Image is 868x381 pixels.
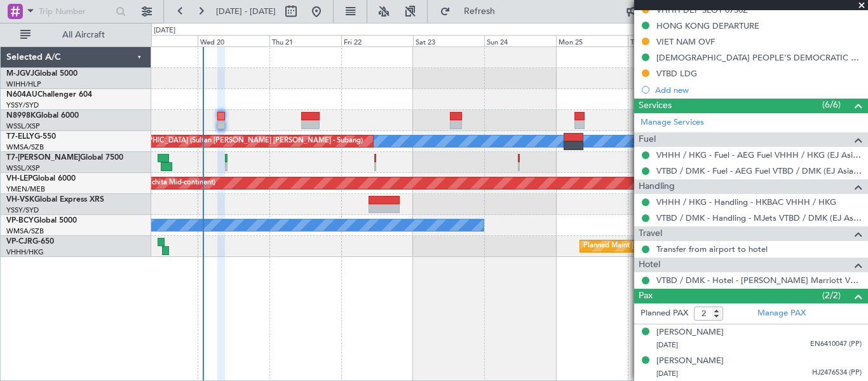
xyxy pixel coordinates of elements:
span: Hotel [639,258,660,272]
a: M-JGVJGlobal 5000 [6,70,78,78]
a: VTBD / DMK - Hotel - [PERSON_NAME] Marriott VTBD / DMK [656,275,862,286]
div: [DEMOGRAPHIC_DATA] PEOPLE'S DEMOCRATIC REPUBLIC OVF [656,52,862,63]
span: Fuel [639,132,656,147]
a: Manage PAX [757,307,806,320]
a: Transfer from airport to hotel [656,244,768,254]
div: VTBD LDG [656,68,697,79]
span: Travel [639,226,662,241]
div: [PERSON_NAME] [656,326,724,339]
a: T7-[PERSON_NAME]Global 7500 [6,154,123,162]
button: All Aircraft [14,25,138,45]
a: VP-BCYGlobal 5000 [6,217,77,225]
a: T7-ELLYG-550 [6,133,56,141]
label: Planned PAX [641,307,688,320]
span: VP-BCY [6,217,34,225]
a: YMEN/MEB [6,184,45,194]
a: WMSA/SZB [6,142,44,152]
div: Planned Maint [GEOGRAPHIC_DATA] ([GEOGRAPHIC_DATA] Intl) [583,237,796,256]
a: WMSA/SZB [6,226,44,236]
div: [PERSON_NAME] [656,355,724,368]
div: Sat 23 [413,35,485,46]
span: [DATE] - [DATE] [216,6,276,17]
div: Mon 25 [556,35,628,46]
span: HJ2476534 (PP) [812,368,862,378]
div: Thu 21 [269,35,341,46]
span: Services [639,99,672,113]
span: [DATE] [656,340,678,350]
span: VH-LEP [6,175,32,183]
span: T7-ELLY [6,133,34,141]
a: WSSL/XSP [6,163,40,173]
span: Handling [639,179,675,194]
a: Manage Services [641,116,704,129]
a: VHHH / HKG - Fuel - AEG Fuel VHHH / HKG (EJ Asia Only) [656,149,862,160]
div: Tue 19 [126,35,198,46]
span: Refresh [453,7,506,16]
div: Sun 24 [484,35,556,46]
a: VTBD / DMK - Handling - MJets VTBD / DMK (EJ Asia Only) [656,212,862,223]
span: T7-[PERSON_NAME] [6,154,80,162]
span: Pax [639,289,653,303]
span: All Aircraft [33,31,134,39]
a: WSSL/XSP [6,121,40,131]
div: Wed 20 [198,35,269,46]
a: VTBD / DMK - Fuel - AEG Fuel VTBD / DMK (EJ Asia Only) [656,165,862,176]
span: [DATE] [656,369,678,378]
span: M-JGVJ [6,70,34,78]
div: [DATE] [154,25,175,36]
a: VH-LEPGlobal 6000 [6,175,76,183]
button: Refresh [434,1,510,22]
a: VHHH/HKG [6,247,44,257]
span: VP-CJR [6,238,32,246]
a: N8998KGlobal 6000 [6,112,79,120]
div: Add new [655,85,862,95]
div: Unplanned Maint [GEOGRAPHIC_DATA] (Sultan [PERSON_NAME] [PERSON_NAME] - Subang) [58,132,363,151]
a: VP-CJRG-650 [6,238,54,246]
a: YSSY/SYD [6,100,39,110]
span: (6/6) [822,98,841,111]
a: WIHH/HLP [6,80,41,89]
div: Fri 22 [341,35,413,46]
div: Tue 26 [628,35,700,46]
span: (2/2) [822,289,841,302]
a: VHHH / HKG - Handling - HKBAC VHHH / HKG [656,197,836,207]
span: N8998K [6,112,36,120]
span: VH-VSK [6,196,34,204]
input: Trip Number [39,2,112,21]
span: N604AU [6,91,37,99]
div: VIET NAM OVF [656,36,715,47]
a: N604AUChallenger 604 [6,91,92,99]
span: EN6410047 (PP) [810,339,862,350]
a: YSSY/SYD [6,205,39,215]
div: HONG KONG DEPARTURE [656,20,759,31]
a: VH-VSKGlobal Express XRS [6,196,104,204]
